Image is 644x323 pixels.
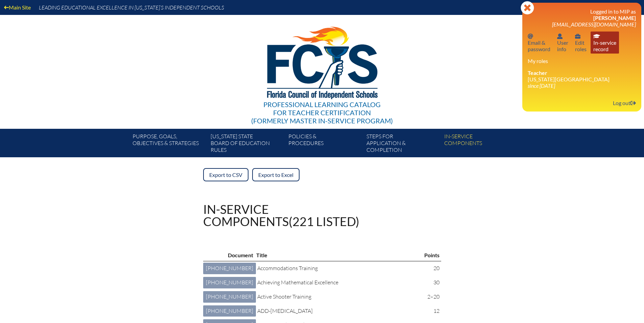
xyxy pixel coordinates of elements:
a: Email passwordEmail &password [525,32,553,54]
h1: In-service components (221 listed) [203,203,359,227]
a: [PHONE_NUMBER] [203,263,256,274]
a: [US_STATE] StateBoard of Education rules [208,132,286,157]
img: FCISlogo221.eps [252,15,392,107]
span: [PERSON_NAME] [593,15,636,21]
p: Document [205,251,253,260]
li: [US_STATE][GEOGRAPHIC_DATA] [528,69,636,89]
a: Log outLog out [610,98,639,107]
a: User infoUserinfo [554,32,571,54]
a: In-servicecomponents [442,132,519,157]
p: Achieving Mathematical Excellence [257,278,420,287]
p: Accommodations Training [257,264,420,273]
svg: User info [575,34,580,39]
a: Export to Excel [252,168,300,181]
a: Export to CSV [203,168,248,181]
p: 12 [425,307,439,316]
a: Professional Learning Catalog for Teacher Certification(formerly Master In-service Program) [248,14,396,126]
a: User infoEditroles [572,32,589,54]
p: 30 [425,278,439,287]
p: 20 [425,264,439,273]
a: Purpose, goals,objectives & strategies [130,132,208,157]
a: In-service recordIn-servicerecord [591,32,619,54]
svg: Close [521,1,534,15]
a: Policies &Procedures [286,132,363,157]
h3: My roles [528,58,636,64]
p: Active Shooter Training [257,292,420,301]
p: Title [256,251,417,260]
i: since [DATE] [528,82,555,89]
a: Steps forapplication & completion [364,132,442,157]
p: Points [424,251,439,260]
a: [PHONE_NUMBER] [203,291,256,303]
a: Main Site [1,3,33,12]
p: 2–20 [425,292,439,301]
a: [PHONE_NUMBER] [203,305,256,317]
a: [PHONE_NUMBER] [203,277,256,288]
span: Teacher [528,69,547,76]
p: ADD-[MEDICAL_DATA] [257,307,420,316]
svg: User info [557,34,563,39]
span: [EMAIL_ADDRESS][DOMAIN_NAME] [552,21,636,27]
div: Professional Learning Catalog (formerly Master In-service Program) [251,100,393,125]
span: for Teacher Certification [273,108,371,117]
svg: In-service record [593,34,600,39]
svg: Email password [528,34,533,39]
svg: Log out [630,100,636,106]
h3: Logged in to MIP as [528,8,636,27]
